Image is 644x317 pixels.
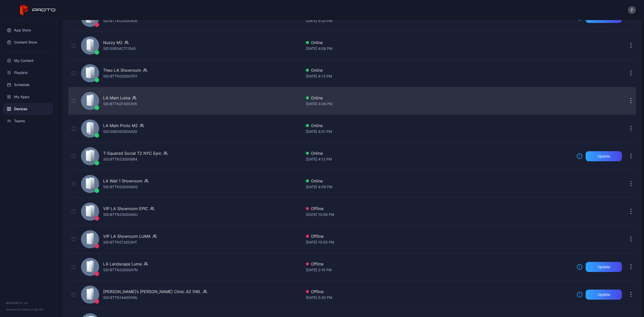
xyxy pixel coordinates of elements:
[3,36,53,48] a: Content Store
[306,95,573,101] div: Online
[598,293,610,297] div: Update
[103,239,137,245] div: SID: BTTN213003HT
[103,123,138,129] div: LA Main Proto M2
[103,67,141,73] div: Theo LA Showroom
[306,101,573,107] div: [DATE] 4:08 PM
[306,267,573,273] div: [DATE] 2:19 PM
[103,289,201,295] div: [PERSON_NAME]’s [PERSON_NAME] Clinic AZ 5WL
[103,233,151,239] div: VIP LA Showroom LUMA
[103,261,142,267] div: LA Landscape Luma
[103,212,138,218] div: SID: BTTN23000A0U
[586,290,622,300] button: Update
[306,73,573,79] div: [DATE] 4:13 PM
[103,95,130,101] div: LA Main Luma
[103,129,137,135] div: SID: 00E04C6DA420
[306,156,573,162] div: [DATE] 4:13 PM
[586,151,622,161] button: Update
[103,39,123,46] div: Nuzzy M2
[306,295,573,301] div: [DATE] 5:20 PM
[306,39,573,46] div: Online
[103,178,142,184] div: LA Wall 1 Showroom
[306,123,573,129] div: Online
[3,103,53,115] a: Devices
[306,233,573,239] div: Offline
[103,184,138,190] div: SID: BTTN2300086Q
[103,156,137,162] div: SID: BTTN230008B4
[306,289,573,295] div: Offline
[598,265,610,269] div: Update
[3,67,53,79] a: Playlists
[23,308,44,311] a: Terms Of Service
[306,150,573,156] div: Online
[598,154,610,158] div: Update
[628,6,636,14] button: P
[306,67,573,73] div: Online
[6,301,50,305] div: © 2025 PROTO, Inc.
[103,101,137,107] div: SID: BTTN213003HX
[306,46,573,52] div: [DATE] 4:09 PM
[103,206,148,212] div: VIP LA Showroom EPIC
[306,18,573,24] div: [DATE] 6:20 PM
[103,295,138,301] div: SID: BTTN144005WL
[306,239,573,245] div: [DATE] 10:05 PM
[6,308,23,311] span: Version 1.13.1 •
[3,79,53,91] a: Schedule
[3,55,53,67] a: My Content
[306,206,573,212] div: Offline
[103,46,136,52] div: SID: 00E04C7110A5
[306,129,573,135] div: [DATE] 4:01 PM
[306,261,573,267] div: Offline
[3,91,53,103] a: My Apps
[306,178,573,184] div: Online
[3,24,53,36] a: App Store
[586,262,622,272] button: Update
[3,115,53,127] a: Teams
[306,184,573,190] div: [DATE] 4:09 PM
[103,150,162,156] div: T-Squared Social T2 NYC Epic
[306,212,573,218] div: [DATE] 10:06 PM
[103,18,137,24] div: SID: BTTN23000A06
[103,267,138,273] div: SID: BTTN23000A7N
[103,73,137,79] div: SID: BTTN230007DY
